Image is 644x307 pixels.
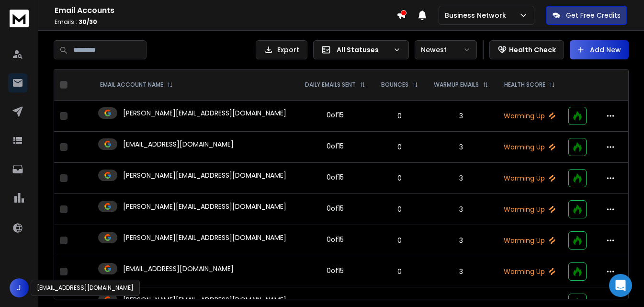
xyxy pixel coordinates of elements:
p: 0 [379,267,420,276]
p: [PERSON_NAME][EMAIL_ADDRESS][DOMAIN_NAME] [123,108,286,118]
div: 0 of 15 [327,204,344,213]
p: [PERSON_NAME][EMAIL_ADDRESS][DOMAIN_NAME] [123,233,286,242]
p: Warming Up [502,236,557,245]
div: 0 of 15 [327,110,344,120]
div: 0 of 15 [327,235,344,244]
p: HEALTH SCORE [504,81,545,89]
p: [PERSON_NAME][EMAIL_ADDRESS][DOMAIN_NAME] [123,171,286,180]
button: Export [256,40,307,59]
p: Warming Up [502,267,557,276]
div: 0 of 15 [327,266,344,275]
td: 3 [426,194,496,225]
p: Warming Up [502,205,557,214]
p: Business Network [445,11,510,20]
p: Warming Up [502,173,557,183]
button: Newest [415,40,477,59]
button: Add New [570,40,629,59]
p: Warming Up [502,111,557,121]
p: [PERSON_NAME][EMAIL_ADDRESS][DOMAIN_NAME] [123,202,286,211]
p: 0 [379,205,420,214]
p: [EMAIL_ADDRESS][DOMAIN_NAME] [123,139,234,149]
p: 0 [379,173,420,183]
td: 3 [426,256,496,287]
button: Get Free Credits [546,6,627,25]
td: 3 [426,132,496,163]
span: 30 / 30 [79,18,97,26]
p: Health Check [509,45,556,55]
div: 0 of 15 [327,297,344,307]
td: 3 [426,163,496,194]
button: J [10,278,29,297]
p: [PERSON_NAME][EMAIL_ADDRESS][DOMAIN_NAME] [123,295,286,305]
td: 3 [426,225,496,256]
p: 0 [379,142,420,152]
p: DAILY EMAILS SENT [305,81,356,89]
td: 3 [426,101,496,132]
p: 0 [379,111,420,121]
p: Emails : [55,18,396,26]
p: BOUNCES [381,81,408,89]
div: 0 of 15 [327,141,344,151]
p: All Statuses [337,45,389,55]
p: [EMAIL_ADDRESS][DOMAIN_NAME] [123,264,234,273]
p: Get Free Credits [566,11,621,20]
p: Warming Up [502,142,557,152]
img: logo [10,10,29,27]
div: EMAIL ACCOUNT NAME [100,81,173,89]
p: WARMUP EMAILS [434,81,479,89]
div: 0 of 15 [327,172,344,182]
p: 0 [379,236,420,245]
button: Health Check [489,40,564,59]
div: Open Intercom Messenger [609,274,632,297]
div: [EMAIL_ADDRESS][DOMAIN_NAME] [31,280,140,296]
h1: Email Accounts [55,5,396,16]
